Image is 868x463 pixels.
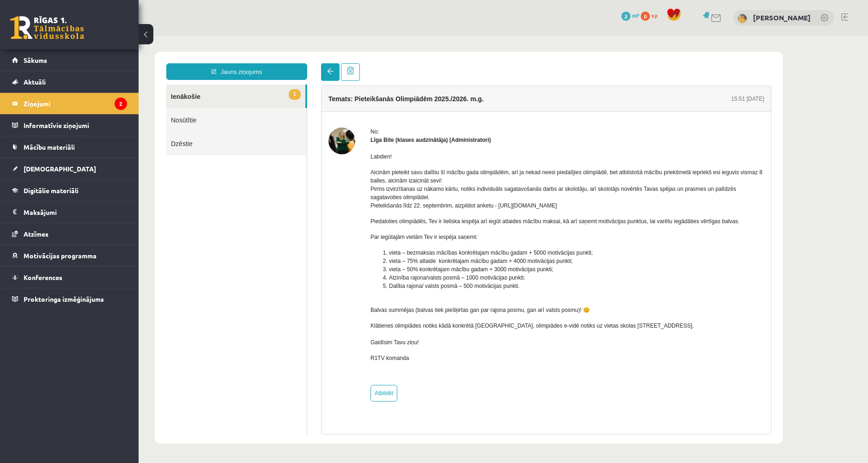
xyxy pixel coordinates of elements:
p: Par iegūtajām vietām Tev ir iespēja saņemt: [232,197,625,206]
a: Jauns ziņojums [28,28,169,44]
a: Ziņojumi2 [12,93,127,114]
legend: Ziņojumi [24,93,127,114]
li: Atzinība rajona/valsts posmā – 1000 motivācijas punkti; [250,238,625,246]
p: Aicinām pieteikt savu dalību šī mācību gada olimpiādēm, arī ja nekad neesi piedalījies olimpiādē,... [232,133,625,174]
a: Informatīvie ziņojumi [12,115,127,136]
img: Jaroslava Pontjakova [738,14,747,23]
p: Balvas summējas (balvas tiek piešķirtas gan par rajona posmu, gan arī valsts posmu)! 😊 [232,270,625,279]
div: 15:51 [DATE] [593,59,625,67]
a: Atzīmes [12,223,127,244]
div: No: [232,92,625,100]
a: Aktuāli [12,71,127,92]
span: 2 [621,12,631,21]
a: Proktoringa izmēģinājums [12,288,127,310]
p: Piedaloties olimpiādēs, Tev ir lieliska iespēja arī iegūt atlaides mācību maksai, kā arī saņemt m... [232,182,625,190]
p: Labdien! [232,117,625,125]
i: 2 [115,97,127,110]
legend: Informatīvie ziņojumi [24,115,127,136]
a: Maksājumi [12,201,127,223]
span: Atzīmes [24,230,49,238]
span: Motivācijas programma [24,251,97,260]
span: xp [651,12,657,19]
img: Līga Bite (klases audzinātāja) [190,92,217,119]
a: Sākums [12,49,127,71]
span: 1 [150,54,162,64]
a: 2 mP [621,12,639,19]
a: Rīgas 1. Tālmācības vidusskola [10,16,84,39]
a: Atbildēt [232,349,259,366]
p: R1TV komanda [232,318,625,327]
li: Dalība rajona/ valsts posmā – 500 motivācijas punkti. [250,246,625,255]
span: [DEMOGRAPHIC_DATA] [24,164,96,173]
h4: Temats: Pieteikšanās Olimpiādēm 2025./2026. m.g. [190,60,345,67]
a: Digitālie materiāli [12,180,127,201]
a: Mācību materiāli [12,136,127,158]
span: Konferences [24,273,62,281]
span: Proktoringa izmēģinājums [24,295,104,303]
legend: Maksājumi [24,201,127,223]
a: [PERSON_NAME] [753,13,811,22]
span: Sākums [24,56,47,64]
a: Konferences [12,267,127,288]
span: 0 [641,12,650,21]
a: [DEMOGRAPHIC_DATA] [12,158,127,179]
span: Digitālie materiāli [24,186,79,195]
a: Nosūtītie [28,73,168,96]
li: vieta – 50% konkrētajam mācību gadam + 3000 motivācijas punkti; [250,230,625,238]
a: 0 xp [641,12,662,19]
li: vieta – 75% atlaide konkrētajam mācību gadam + 4000 motivācijas punkti; [250,221,625,230]
span: Aktuāli [24,78,46,86]
span: Mācību materiāli [24,143,75,151]
p: Klātienes olimpiādes notiks kādā konkrētā [GEOGRAPHIC_DATA], olimpiādes e-vidē notiks uz vietas s... [232,286,625,311]
span: mP [632,12,639,19]
a: Dzēstie [28,96,168,120]
a: Motivācijas programma [12,245,127,266]
li: vieta – bezmaksas mācības konkrētajam mācību gadam + 5000 motivācijas punkti; [250,213,625,221]
strong: Līga Bite (klases audzinātāja) (Administratori) [232,101,352,108]
a: 1Ienākošie [28,49,167,73]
